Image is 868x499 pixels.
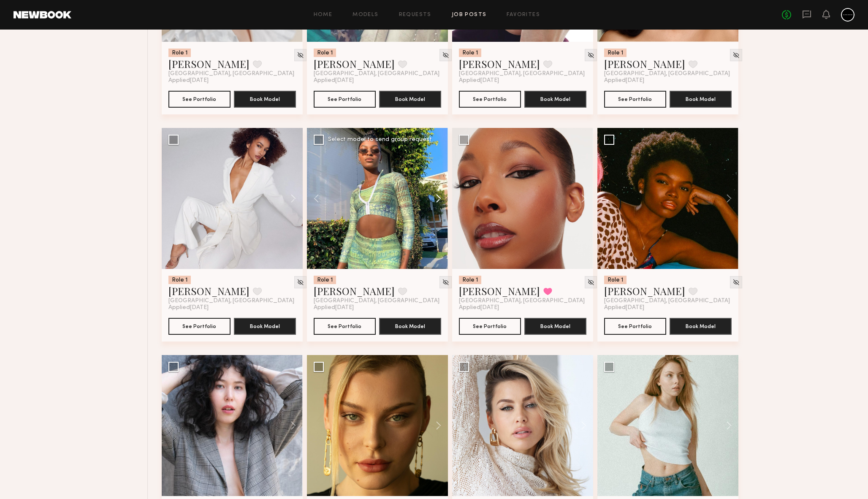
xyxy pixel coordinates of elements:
[297,279,304,286] img: Unhide Model
[507,12,540,18] a: Favorites
[314,304,441,311] div: Applied [DATE]
[168,71,294,77] span: [GEOGRAPHIC_DATA], [GEOGRAPHIC_DATA]
[587,52,594,59] img: Unhide Model
[732,279,740,286] img: Unhide Model
[604,298,730,304] span: [GEOGRAPHIC_DATA], [GEOGRAPHIC_DATA]
[732,52,740,59] img: Unhide Model
[442,279,449,286] img: Unhide Model
[604,284,685,298] a: [PERSON_NAME]
[314,298,439,304] span: [GEOGRAPHIC_DATA], [GEOGRAPHIC_DATA]
[459,57,540,71] a: [PERSON_NAME]
[234,318,296,335] button: Book Model
[459,77,586,84] div: Applied [DATE]
[168,298,294,304] span: [GEOGRAPHIC_DATA], [GEOGRAPHIC_DATA]
[379,95,441,102] a: Book Model
[524,95,586,102] a: Book Model
[234,322,296,329] a: Book Model
[314,91,376,108] button: See Portfolio
[452,12,487,18] a: Job Posts
[604,276,627,284] div: Role 1
[604,57,685,71] a: [PERSON_NAME]
[168,57,250,71] a: [PERSON_NAME]
[459,91,521,108] button: See Portfolio
[459,276,481,284] div: Role 1
[314,71,439,77] span: [GEOGRAPHIC_DATA], [GEOGRAPHIC_DATA]
[297,52,304,59] img: Unhide Model
[670,318,732,335] button: Book Model
[314,318,376,335] button: See Portfolio
[604,318,666,335] button: See Portfolio
[604,91,666,108] button: See Portfolio
[168,318,231,335] button: See Portfolio
[168,284,250,298] a: [PERSON_NAME]
[314,77,441,84] div: Applied [DATE]
[379,322,441,329] a: Book Model
[314,49,336,57] div: Role 1
[587,279,594,286] img: Unhide Model
[328,137,432,143] div: Select model to send group request
[604,304,732,311] div: Applied [DATE]
[670,322,732,329] a: Book Model
[670,91,732,108] button: Book Model
[524,318,586,335] button: Book Model
[314,276,336,284] div: Role 1
[234,91,296,108] button: Book Model
[459,284,540,298] a: [PERSON_NAME]
[353,12,378,18] a: Models
[379,318,441,335] button: Book Model
[670,95,732,102] a: Book Model
[442,52,449,59] img: Unhide Model
[604,71,730,77] span: [GEOGRAPHIC_DATA], [GEOGRAPHIC_DATA]
[314,12,333,18] a: Home
[168,276,191,284] div: Role 1
[524,91,586,108] button: Book Model
[168,77,296,84] div: Applied [DATE]
[459,71,585,77] span: [GEOGRAPHIC_DATA], [GEOGRAPHIC_DATA]
[168,91,231,108] button: See Portfolio
[168,49,191,57] div: Role 1
[234,95,296,102] a: Book Model
[399,12,431,18] a: Requests
[459,304,586,311] div: Applied [DATE]
[314,57,395,71] a: [PERSON_NAME]
[604,77,732,84] div: Applied [DATE]
[524,322,586,329] a: Book Model
[314,284,395,298] a: [PERSON_NAME]
[459,49,481,57] div: Role 1
[168,304,296,311] div: Applied [DATE]
[379,91,441,108] button: Book Model
[604,49,627,57] div: Role 1
[459,298,585,304] span: [GEOGRAPHIC_DATA], [GEOGRAPHIC_DATA]
[459,318,521,335] button: See Portfolio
